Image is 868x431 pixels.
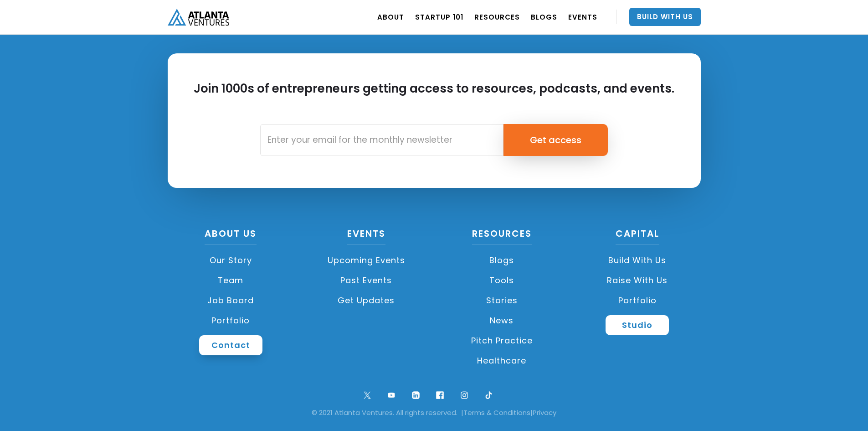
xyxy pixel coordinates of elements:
img: facebook logo [434,389,446,401]
a: Healthcare [439,351,565,371]
a: Studio [606,315,669,335]
a: Build with us [574,250,701,270]
img: tik tok logo [483,389,495,401]
a: Privacy [533,408,556,417]
a: Portfolio [574,291,701,311]
a: Raise with Us [574,270,701,291]
a: EVENTS [568,4,597,30]
a: Startup 101 [415,4,463,30]
a: News [439,311,565,331]
a: Build With Us [629,8,701,26]
a: Our Story [168,250,294,270]
form: Email Form [260,124,608,156]
a: Team [168,270,294,291]
a: Contact [199,335,262,355]
a: RESOURCES [474,4,520,30]
a: Get Updates [303,291,430,311]
a: ABOUT [377,4,404,30]
a: Past Events [303,270,430,291]
a: Pitch Practice [439,331,565,351]
input: Get access [503,124,608,156]
a: Job Board [168,291,294,311]
img: linkedin logo [410,389,422,401]
a: CAPITAL [616,227,659,245]
a: Tools [439,270,565,291]
a: Blogs [439,250,565,270]
a: Portfolio [168,311,294,331]
img: youtube symbol [385,389,398,401]
img: ig symbol [458,389,471,401]
a: Resources [472,227,532,245]
a: About US [205,227,257,245]
a: Events [347,227,385,245]
div: © 2021 Atlanta Ventures. All rights reserved. | | [14,408,854,417]
a: Upcoming Events [303,250,430,270]
a: Terms & Conditions [463,408,530,417]
a: Stories [439,291,565,311]
input: Enter your email for the monthly newsletter [260,124,503,156]
h2: Join 1000s of entrepreneurs getting access to resources, podcasts, and events. [194,81,674,113]
a: BLOGS [531,4,557,30]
